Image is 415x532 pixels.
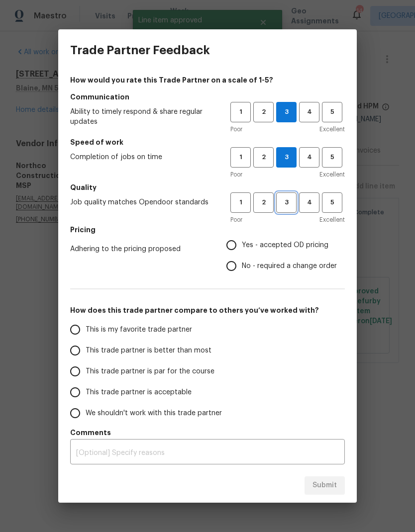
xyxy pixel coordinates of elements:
span: This trade partner is acceptable [86,387,192,398]
button: 3 [276,147,297,168]
button: 1 [230,192,251,213]
span: 3 [277,152,296,163]
span: Yes - accepted OD pricing [242,240,328,251]
button: 5 [322,147,342,168]
span: We shouldn't work with this trade partner [86,408,222,419]
span: Poor [230,170,242,179]
div: How does this trade partner compare to others you’ve worked with? [70,319,345,424]
button: 2 [253,192,274,213]
span: 1 [231,152,250,163]
span: 3 [277,197,296,208]
span: 4 [300,197,318,208]
span: 4 [300,152,318,163]
button: 2 [253,147,274,168]
h5: Communication [70,92,345,102]
span: This is my favorite trade partner [86,325,192,335]
span: Adhering to the pricing proposed [70,244,210,254]
span: 1 [231,197,250,208]
span: 2 [254,197,273,208]
button: 3 [276,192,297,213]
span: Poor [230,124,242,134]
h5: How does this trade partner compare to others you’ve worked with? [70,305,345,315]
span: Poor [230,215,242,225]
h5: Comments [70,428,345,438]
span: Excellent [319,215,345,225]
span: Excellent [319,124,345,134]
button: 2 [253,102,274,122]
button: 5 [322,102,342,122]
span: 5 [323,197,341,208]
button: 4 [299,102,319,122]
button: 4 [299,147,319,168]
h3: Trade Partner Feedback [70,43,210,57]
span: This trade partner is better than most [86,346,211,356]
h5: Quality [70,182,345,192]
span: Completion of jobs on time [70,152,214,162]
button: 3 [276,102,297,122]
span: 5 [323,106,341,118]
span: 5 [323,152,341,163]
button: 1 [230,147,251,168]
button: 5 [322,192,342,213]
span: 1 [231,106,250,118]
h5: Pricing [70,225,345,235]
div: Pricing [226,235,345,276]
span: 2 [254,106,273,118]
span: Excellent [319,170,345,179]
span: 2 [254,152,273,163]
span: 3 [277,106,296,118]
h5: Speed of work [70,137,345,147]
span: Job quality matches Opendoor standards [70,197,214,207]
button: 4 [299,192,319,213]
span: 4 [300,106,318,118]
span: No - required a change order [242,261,337,271]
span: Ability to timely respond & share regular updates [70,107,214,127]
button: 1 [230,102,251,122]
h4: How would you rate this Trade Partner on a scale of 1-5? [70,75,345,85]
span: This trade partner is par for the course [86,366,214,377]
